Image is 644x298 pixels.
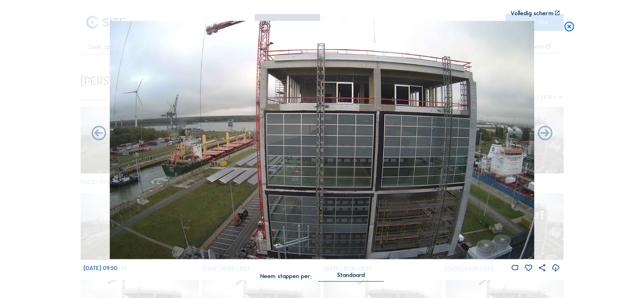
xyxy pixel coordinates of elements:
[337,272,365,278] div: Standaard
[260,273,312,279] div: Neem stappen per:
[511,10,554,16] div: Volledig scherm
[536,125,554,143] i: Back
[318,272,384,281] div: Standaard
[84,264,117,272] span: [DATE] 09:50
[110,21,534,259] img: Image
[90,125,108,143] i: Forward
